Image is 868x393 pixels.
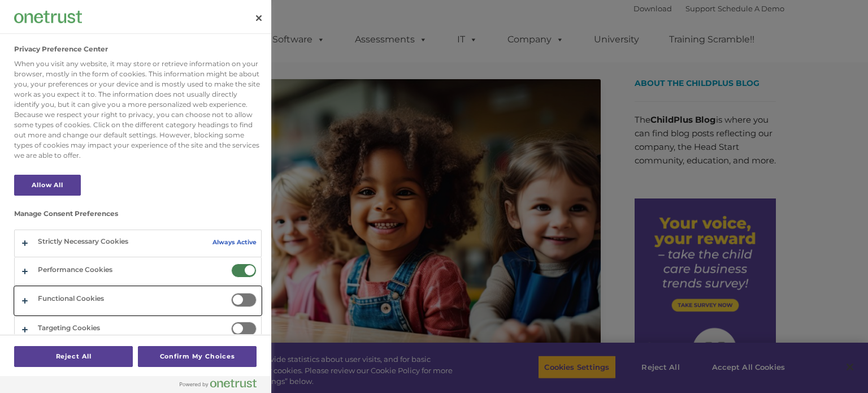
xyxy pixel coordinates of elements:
[14,45,108,53] h2: Privacy Preference Center
[138,346,257,367] button: Confirm My Choices
[180,379,257,388] img: Powered by OneTrust Opens in a new Tab
[14,346,133,367] button: Reject All
[14,175,81,196] button: Allow All
[246,6,271,31] button: Close
[14,210,262,223] h3: Manage Consent Preferences
[14,11,82,23] img: Company Logo
[14,59,262,161] div: When you visit any website, it may store or retrieve information on your browser, mostly in the f...
[14,6,82,28] div: Company Logo
[180,379,266,393] a: Powered by OneTrust Opens in a new Tab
